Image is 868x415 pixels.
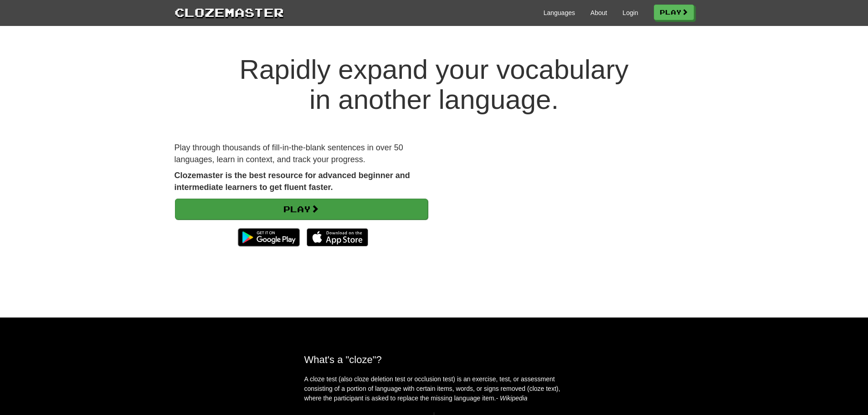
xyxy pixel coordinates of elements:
[654,5,694,20] a: Play
[175,199,428,220] a: Play
[591,8,607,17] a: About
[496,395,528,402] em: - Wikipedia
[307,228,368,246] img: Download_on_the_App_Store_Badge_US-UK_135x40-25178aeef6eb6b83b96f5f2d004eda3bffbb37122de64afbaef7...
[175,142,427,165] p: Play through thousands of fill-in-the-blank sentences in over 50 languages, learn in context, and...
[544,8,575,17] a: Languages
[175,4,284,20] a: Clozemaster
[304,354,564,365] h2: What's a "cloze"?
[175,171,410,192] strong: Clozemaster is the best resource for advanced beginner and intermediate learners to get fluent fa...
[304,374,564,403] p: A cloze test (also cloze deletion test or occlusion test) is an exercise, test, or assessment con...
[233,224,304,251] img: Get it on Google Play
[622,8,638,17] a: Login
